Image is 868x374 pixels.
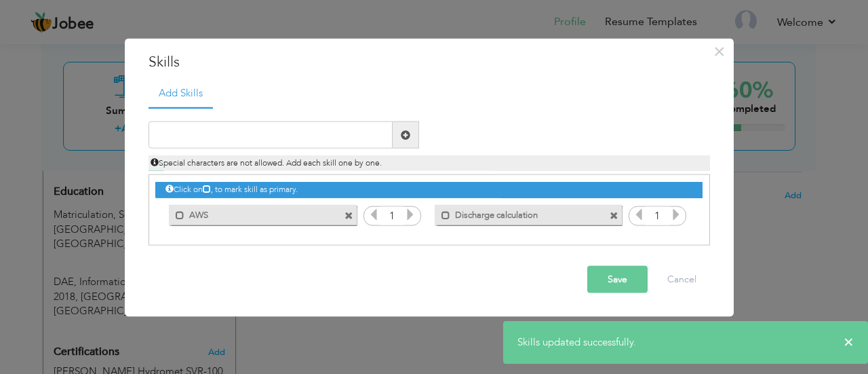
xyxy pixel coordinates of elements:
h3: Skills [149,52,710,72]
span: Special characters are not allowed. Add each skill one by one. [151,157,382,168]
label: Discharge calculation [450,204,587,221]
div: Click on , to mark skill as primary. [155,182,702,198]
span: × [844,335,854,349]
button: Cancel [654,266,710,293]
span: × [713,39,725,63]
a: Add Skills [149,79,213,109]
button: Save [587,266,648,293]
label: AWS [184,204,321,221]
button: Close [709,40,730,62]
span: Skills updated successfully. [517,335,636,349]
